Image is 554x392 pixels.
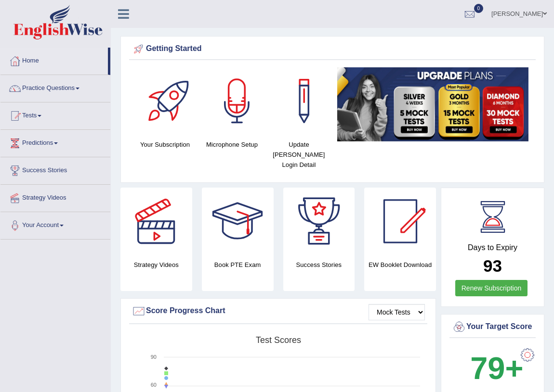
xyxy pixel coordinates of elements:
[132,42,533,56] div: Getting Started
[120,260,192,270] h4: Strategy Videos
[0,212,110,236] a: Your Account
[132,304,425,318] div: Score Progress Chart
[270,139,328,170] h4: Update [PERSON_NAME] Login Detail
[474,4,484,13] span: 0
[470,351,523,386] b: 79+
[452,243,533,252] h4: Days to Expiry
[0,102,110,126] a: Tests
[452,320,533,334] div: Your Target Score
[0,48,108,72] a: Home
[0,157,110,181] a: Success Stories
[483,256,502,275] b: 93
[151,382,157,388] text: 60
[256,335,301,345] tspan: Test scores
[202,260,274,270] h4: Book PTE Exam
[0,75,110,99] a: Practice Questions
[455,280,528,296] a: Renew Subscription
[203,139,261,150] h4: Microphone Setup
[364,260,436,270] h4: EW Booklet Download
[0,185,110,209] a: Strategy Videos
[136,139,194,150] h4: Your Subscription
[0,130,110,154] a: Predictions
[283,260,355,270] h4: Success Stories
[337,67,528,141] img: small5.jpg
[151,354,157,360] text: 90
